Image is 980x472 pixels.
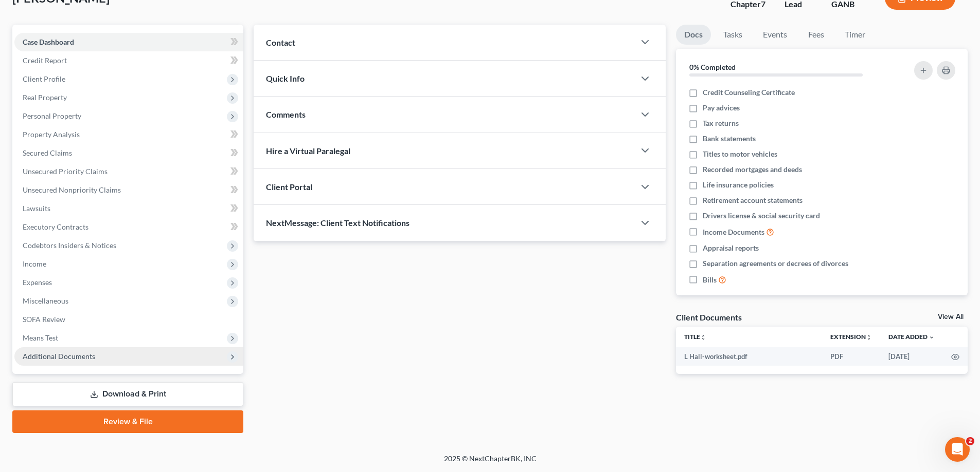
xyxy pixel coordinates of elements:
a: Executory Contracts [14,218,243,236]
a: Events [755,25,795,45]
span: Bank statements [703,134,756,144]
span: Personal Property [23,111,81,120]
span: Means Test [23,333,58,342]
span: Case Dashboard [23,37,74,46]
a: View All [938,313,964,320]
span: NextMessage: Client Text Notifications [266,218,409,228]
a: Docs [676,25,711,45]
strong: 0% Completed [689,63,736,71]
span: Miscellaneous [23,296,68,305]
span: Expenses [23,278,52,287]
a: Timer [836,25,874,45]
a: SOFA Review [14,310,243,329]
span: Appraisal reports [703,243,759,253]
a: Credit Report [14,51,243,70]
span: Income [23,259,46,268]
span: Unsecured Priority Claims [23,167,108,176]
a: Unsecured Priority Claims [14,162,243,181]
td: L Hall-worksheet.pdf [676,347,822,366]
span: Property Analysis [23,130,80,139]
span: Retirement account statements [703,195,803,205]
span: Recorded mortgages and deeds [703,164,802,175]
td: [DATE] [880,347,943,366]
span: Drivers license & social security card [703,211,820,221]
i: unfold_more [700,334,706,341]
iframe: Intercom live chat [945,437,970,462]
a: Unsecured Nonpriority Claims [14,181,243,199]
span: Unsecured Nonpriority Claims [23,185,121,194]
a: Fees [799,25,832,45]
span: Life insurance policies [703,180,774,190]
span: Lawsuits [23,204,50,213]
a: Extensionunfold_more [830,333,872,341]
span: Client Portal [266,182,312,192]
span: Secured Claims [23,148,72,157]
a: Download & Print [12,382,243,406]
span: Additional Documents [23,352,95,361]
a: Titleunfold_more [684,333,706,341]
span: Client Profile [23,74,65,83]
span: Codebtors Insiders & Notices [23,241,116,250]
a: Case Dashboard [14,33,243,51]
span: Executory Contracts [23,222,88,231]
span: Credit Report [23,56,67,65]
i: unfold_more [866,334,872,341]
span: Credit Counseling Certificate [703,87,795,98]
td: PDF [822,347,880,366]
a: Lawsuits [14,199,243,218]
span: Separation agreements or decrees of divorces [703,258,848,269]
div: Client Documents [676,312,742,323]
a: Date Added expand_more [888,333,935,341]
i: expand_more [929,334,935,341]
span: Quick Info [266,73,305,83]
span: Bills [703,275,717,285]
div: 2025 © NextChapterBK, INC [197,454,783,472]
a: Tasks [715,25,751,45]
span: 2 [966,437,974,445]
span: Income Documents [703,227,764,237]
span: Real Property [23,93,67,102]
a: Property Analysis [14,125,243,144]
span: Tax returns [703,118,739,128]
span: Comments [266,109,306,119]
a: Secured Claims [14,144,243,162]
span: SOFA Review [23,315,65,324]
span: Contact [266,37,295,47]
a: Review & File [12,410,243,433]
span: Pay advices [703,103,740,113]
span: Titles to motor vehicles [703,149,777,159]
span: Hire a Virtual Paralegal [266,146,350,156]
